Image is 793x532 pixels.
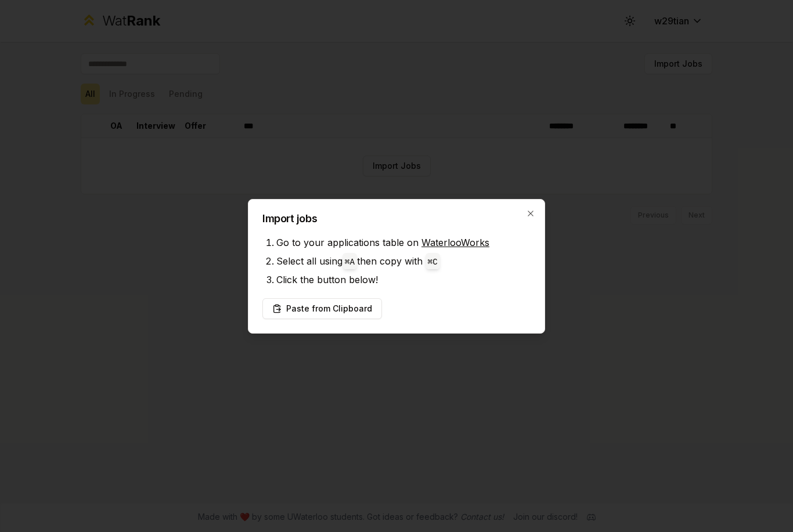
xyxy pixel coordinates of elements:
li: Select all using then copy with [276,252,531,270]
a: WaterlooWorks [421,237,489,248]
li: Click the button below! [276,270,531,289]
button: Paste from Clipboard [262,298,382,319]
code: ⌘ A [345,258,355,267]
code: ⌘ C [428,258,438,267]
h2: Import jobs [262,213,531,224]
li: Go to your applications table on [276,233,531,252]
